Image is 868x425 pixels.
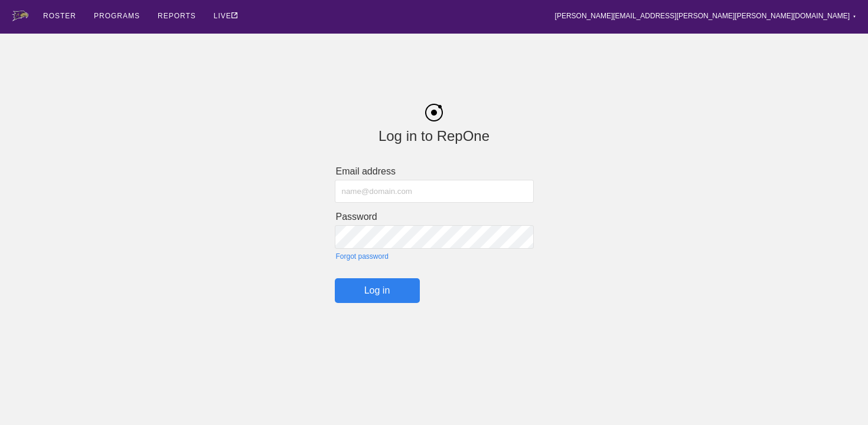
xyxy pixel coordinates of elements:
[336,212,534,222] label: Password
[335,278,420,303] input: Log in
[335,180,534,203] input: name@domain.com
[336,166,534,177] label: Email address
[12,11,28,21] img: logo
[335,128,534,144] div: Log in to RepOne
[336,252,534,261] a: Forgot password
[425,104,443,121] img: black_logo.png
[853,13,856,20] div: ▼
[809,368,868,425] iframe: Chat Widget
